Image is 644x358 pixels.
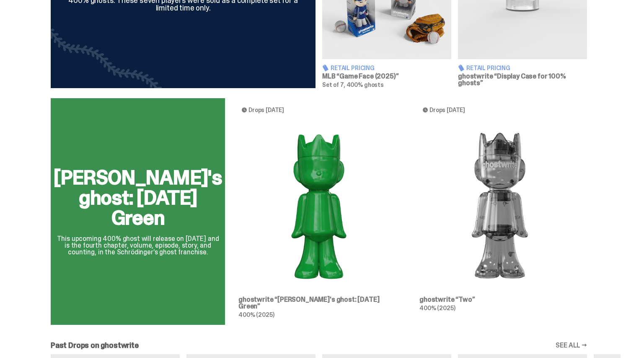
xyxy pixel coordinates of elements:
span: Retail Pricing [466,65,510,71]
h3: MLB “Game Face (2025)” [322,73,451,80]
h3: ghostwrite “Display Case for 100% ghosts” [458,73,587,86]
h3: ghostwrite “[PERSON_NAME]'s ghost: [DATE] Green” [238,296,399,310]
a: SEE ALL → [556,342,587,349]
img: Schrödinger's ghost: Sunday Green [238,122,399,290]
h2: [PERSON_NAME]'s ghost: [DATE] Green [54,167,222,228]
img: Two [419,122,580,290]
p: This upcoming 400% ghost will release on [DATE] and is the fourth chapter, volume, episode, story... [54,235,222,256]
span: Retail Pricing [331,65,375,71]
span: Drops [DATE] [248,107,284,113]
span: Set of 7, 400% ghosts [322,81,384,89]
span: 400% (2025) [419,304,455,312]
h2: Past Drops on ghostwrite [51,342,139,349]
span: Drops [DATE] [429,107,465,113]
h3: ghostwrite “Two” [419,296,580,303]
span: 400% (2025) [238,311,274,319]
